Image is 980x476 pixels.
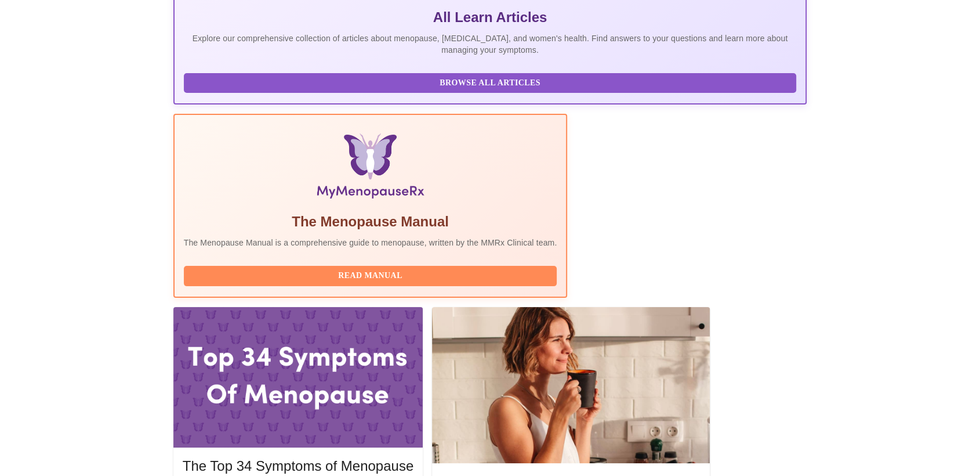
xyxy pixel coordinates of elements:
h5: All Learn Articles [184,8,797,27]
a: Read Manual [184,270,560,280]
a: Browse All Articles [184,77,800,87]
span: Browse All Articles [195,76,785,91]
span: Read Manual [195,269,546,283]
img: Menopause Manual [243,134,498,203]
button: Browse All Articles [184,73,797,93]
p: Explore our comprehensive collection of articles about menopause, [MEDICAL_DATA], and women's hea... [184,33,797,56]
h5: The Top 34 Symptoms of Menopause [183,457,413,475]
button: Read Manual [184,266,557,286]
h5: The Menopause Manual [184,212,557,231]
p: The Menopause Manual is a comprehensive guide to menopause, written by the MMRx Clinical team. [184,237,557,248]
